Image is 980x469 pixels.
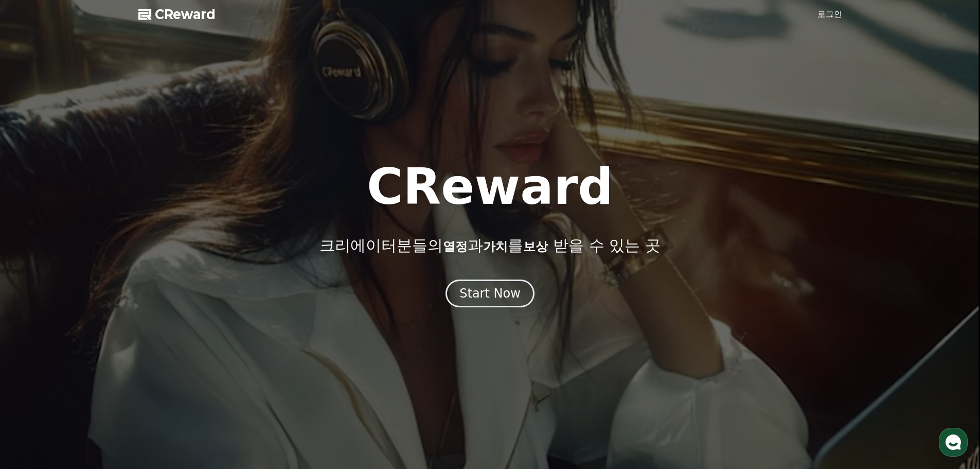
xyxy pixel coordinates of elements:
[319,236,660,255] p: 크리에이터분들의 과 를 받을 수 있는 곳
[155,6,216,23] span: CReward
[459,285,521,302] div: Start Now
[446,280,534,307] button: Start Now
[138,6,216,23] a: CReward
[443,239,468,254] span: 열정
[446,290,534,300] a: Start Now
[483,239,508,254] span: 가치
[523,239,548,254] span: 보상
[367,162,613,212] h1: CReward
[817,8,842,21] a: 로그인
